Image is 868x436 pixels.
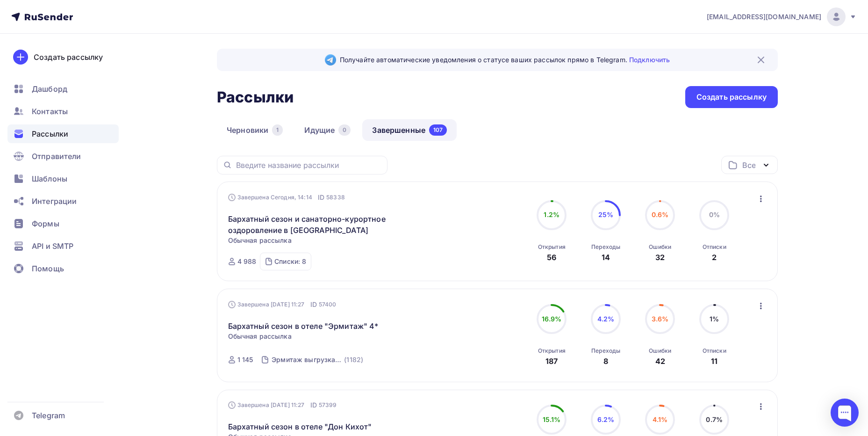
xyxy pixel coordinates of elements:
span: Дашборд [32,83,67,94]
span: Шаблоны [32,173,67,184]
div: Завершена [DATE] 11:27 [228,300,337,309]
span: 6.2% [597,415,615,423]
span: 58338 [326,193,345,202]
div: Открытия [538,243,566,251]
span: 3.6% [652,315,669,323]
span: Формы [32,218,59,229]
span: 15.1% [543,415,561,423]
div: Все [742,160,755,171]
div: Открытия [538,347,566,355]
span: 0.7% [706,415,723,423]
span: Контакты [32,106,68,117]
a: Бархатный сезон в отеле "Эрмитаж" 4* [228,320,379,332]
div: 2 [712,252,717,263]
div: 4 988 [237,257,257,266]
div: (1182) [344,355,363,364]
div: 11 [711,356,717,367]
span: [EMAIL_ADDRESS][DOMAIN_NAME] [707,12,821,22]
span: ID [318,193,324,202]
span: API и SMTP [32,240,73,252]
a: Рассылки [7,124,119,143]
h2: Рассылки [217,88,294,107]
span: 57400 [319,300,337,309]
div: Ошибки [649,347,671,355]
img: Telegram [325,54,336,65]
div: Списки: 8 [274,257,306,266]
a: Бархатный сезон в отеле "Дон Кихот" [228,421,372,432]
div: Создать рассылку [696,92,767,102]
span: 16.9% [542,315,562,323]
div: Создать рассылку [34,51,103,63]
a: Бархатный сезон и санаторно-курортное оздоровление в [GEOGRAPHIC_DATA] [228,213,388,236]
span: Отправители [32,151,81,162]
span: 57399 [319,400,337,410]
span: Получайте автоматические уведомления о статусе ваших рассылок прямо в Telegram. [340,55,670,65]
div: 0 [338,124,351,136]
div: Завершена Сегодня, 14:14 [228,193,345,202]
span: Telegram [32,410,65,421]
a: Контакты [7,102,119,121]
div: 14 [602,252,610,263]
div: Отписки [703,243,726,251]
span: Рассылки [32,128,68,139]
div: 107 [429,124,447,136]
a: Эрмитаж выгрузка из TL физ.лица Бархатный сезон (1182) [271,352,364,367]
span: 4.1% [653,415,668,423]
span: 1.2% [544,211,560,218]
a: Дашборд [7,80,119,98]
a: Идущие0 [294,119,360,141]
button: Все [721,156,778,174]
span: ID [310,400,317,410]
span: 0.6% [652,211,669,218]
a: Черновики1 [217,119,293,141]
div: Переходы [591,243,620,251]
a: Подключить [629,56,670,64]
div: 42 [655,356,665,367]
div: Эрмитаж выгрузка из TL физ.лица Бархатный сезон [272,355,342,364]
a: Шаблоны [7,169,119,188]
span: 25% [598,211,613,218]
span: Обычная рассылка [228,332,292,341]
div: 1 [272,124,283,136]
input: Введите название рассылки [236,160,382,170]
a: [EMAIL_ADDRESS][DOMAIN_NAME] [707,7,857,26]
span: 4.2% [597,315,615,323]
span: Интеграции [32,196,77,207]
div: 187 [545,356,558,367]
span: 1% [710,315,719,323]
div: Переходы [591,347,620,355]
div: 1 145 [237,355,253,364]
span: 0% [709,211,720,218]
span: Помощь [32,263,64,274]
div: 32 [655,252,665,263]
a: Формы [7,214,119,233]
a: Завершенные107 [362,119,457,141]
div: 8 [603,356,608,367]
div: Завершена [DATE] 11:27 [228,400,337,410]
a: Отправители [7,147,119,166]
div: Отписки [703,347,726,355]
div: Ошибки [649,243,671,251]
div: 56 [547,252,556,263]
span: ID [310,300,317,309]
span: Обычная рассылка [228,236,292,245]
